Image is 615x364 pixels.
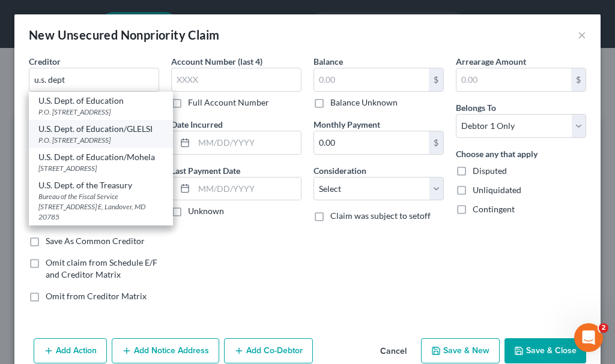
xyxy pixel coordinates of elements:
[330,97,398,109] label: Balance Unknown
[194,131,301,154] input: MM/DD/YYYY
[46,291,147,301] span: Omit from Creditor Matrix
[429,131,443,154] div: $
[371,339,416,363] button: Cancel
[29,68,159,92] input: Search creditor by name...
[314,131,429,154] input: 0.00
[578,28,586,42] button: ×
[34,338,107,363] button: Add Action
[421,338,500,363] button: Save & New
[473,166,507,176] span: Disputed
[314,55,343,68] label: Balance
[473,185,521,195] span: Unliquidated
[473,204,515,214] span: Contingent
[29,26,219,43] div: New Unsecured Nonpriority Claim
[314,118,380,131] label: Monthly Payment
[171,55,262,68] label: Account Number (last 4)
[46,257,157,279] span: Omit claim from Schedule E/F and Creditor Matrix
[456,55,526,68] label: Arrearage Amount
[29,56,61,67] span: Creditor
[38,135,163,145] div: P.O. [STREET_ADDRESS]
[188,97,269,109] label: Full Account Number
[188,205,224,217] label: Unknown
[112,338,219,363] button: Add Notice Address
[571,68,586,91] div: $
[599,323,608,333] span: 2
[171,68,301,92] input: XXXX
[38,191,163,222] div: Bureau of the Fiscal Service [STREET_ADDRESS] E, Landover, MD 20785
[456,68,571,91] input: 0.00
[38,95,163,107] div: U.S. Dept. of Education
[456,103,496,113] span: Belongs To
[314,164,366,177] label: Consideration
[330,210,431,221] span: Claim was subject to setoff
[171,164,240,177] label: Last Payment Date
[38,107,163,117] div: P.O. [STREET_ADDRESS]
[574,323,603,352] iframe: Intercom live chat
[38,123,163,135] div: U.S. Dept. of Education/GLELSI
[504,338,586,363] button: Save & Close
[38,163,163,173] div: [STREET_ADDRESS]
[38,151,163,163] div: U.S. Dept. of Education/Mohela
[456,148,538,160] label: Choose any that apply
[38,179,163,191] div: U.S. Dept. of the Treasury
[46,235,145,247] label: Save As Common Creditor
[314,68,429,91] input: 0.00
[171,118,223,131] label: Date Incurred
[429,68,443,91] div: $
[194,178,301,200] input: MM/DD/YYYY
[224,338,313,363] button: Add Co-Debtor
